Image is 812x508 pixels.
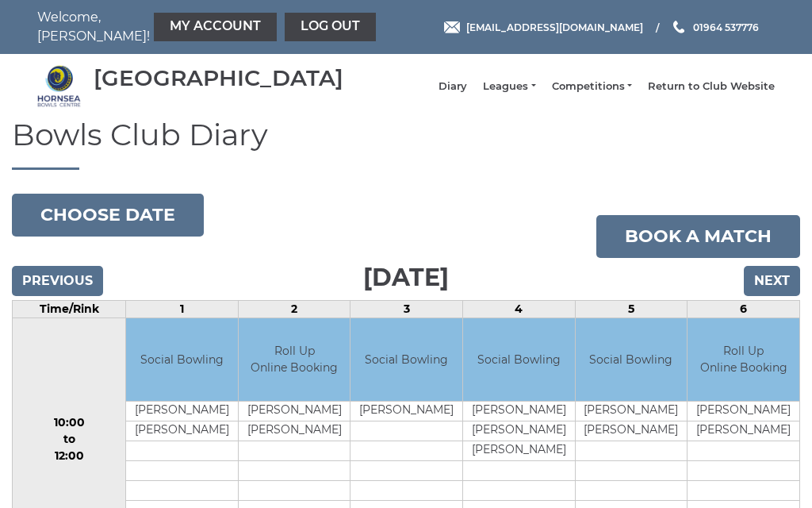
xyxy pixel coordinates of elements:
td: 4 [463,300,576,317]
a: Book a match [596,215,800,258]
td: Roll Up Online Booking [239,318,350,402]
td: Social Bowling [576,318,688,402]
img: Email [444,21,460,33]
td: [PERSON_NAME] [688,402,799,421]
td: Social Bowling [350,318,462,402]
img: Phone us [673,21,684,33]
td: [PERSON_NAME] [239,402,350,421]
nav: Welcome, [PERSON_NAME]! [37,8,331,46]
a: Phone us 01964 537776 [671,20,759,35]
button: Choose date [12,194,204,237]
td: Roll Up Online Booking [688,318,799,402]
td: [PERSON_NAME] [350,402,462,421]
td: Social Bowling [126,318,238,402]
td: [PERSON_NAME] [239,421,350,441]
td: [PERSON_NAME] [126,402,238,421]
span: 01964 537776 [693,21,759,33]
a: My Account [154,13,277,41]
a: Competitions [552,79,632,94]
td: [PERSON_NAME] [576,402,688,421]
td: 1 [126,300,239,317]
td: [PERSON_NAME] [688,421,799,441]
input: Previous [12,266,103,296]
td: [PERSON_NAME] [126,421,238,441]
td: [PERSON_NAME] [463,421,575,441]
td: 2 [238,300,350,317]
td: Time/Rink [13,300,126,317]
a: Email [EMAIL_ADDRESS][DOMAIN_NAME] [444,20,643,35]
td: 3 [350,300,463,317]
td: 5 [575,300,688,317]
img: Hornsea Bowls Centre [37,64,81,108]
td: [PERSON_NAME] [576,421,688,441]
a: Leagues [483,79,535,94]
td: Social Bowling [463,318,575,402]
td: [PERSON_NAME] [463,402,575,421]
div: [GEOGRAPHIC_DATA] [94,66,343,90]
td: [PERSON_NAME] [463,441,575,461]
h1: Bowls Club Diary [12,118,800,170]
a: Log out [285,13,376,41]
td: 6 [688,300,800,317]
a: Return to Club Website [648,79,775,94]
input: Next [744,266,800,296]
a: Diary [439,79,467,94]
span: [EMAIL_ADDRESS][DOMAIN_NAME] [466,21,643,33]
